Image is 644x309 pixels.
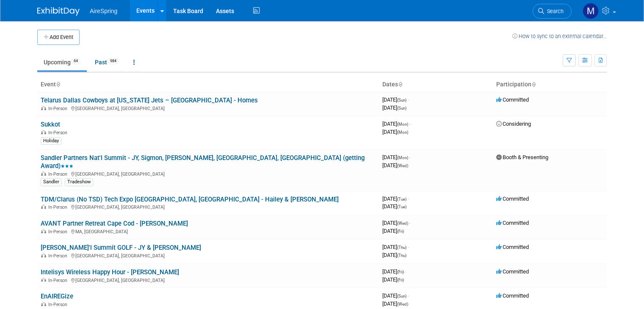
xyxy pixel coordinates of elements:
a: Upcoming64 [37,54,87,70]
span: 984 [108,58,119,64]
span: In-Person [48,171,70,177]
span: - [408,97,409,103]
span: - [409,121,411,127]
span: (Sun) [397,98,406,102]
span: In-Person [48,278,70,283]
span: Committed [496,292,529,299]
span: [DATE] [382,301,408,307]
span: Committed [496,220,529,226]
span: - [405,268,406,275]
span: In-Person [48,130,70,135]
a: EnAIREGize [41,292,73,300]
span: [DATE] [382,228,404,234]
img: In-Person Event [41,278,46,282]
span: (Wed) [397,163,408,168]
a: Sort by Event Name [56,81,60,88]
span: (Tue) [397,197,406,201]
a: Telarus Dallas Cowboys at [US_STATE] Jets – [GEOGRAPHIC_DATA] - Homes [41,97,258,104]
span: (Sun) [397,106,406,110]
a: Sukkot [41,121,60,128]
span: [DATE] [382,121,411,127]
img: In-Person Event [41,204,46,209]
span: Committed [496,196,529,202]
span: (Mon) [397,155,408,160]
a: [PERSON_NAME]'l Summit GOLF - JY & [PERSON_NAME] [41,244,201,251]
span: Considering [496,121,531,127]
th: Event [37,77,379,92]
span: AireSpring [90,8,117,14]
div: [GEOGRAPHIC_DATA], [GEOGRAPHIC_DATA] [41,252,376,259]
a: Sandler Partners Nat'l Summit - JY, Sigmon, [PERSON_NAME], [GEOGRAPHIC_DATA], [GEOGRAPHIC_DATA] (... [41,154,365,170]
span: (Thu) [397,245,406,250]
img: In-Person Event [41,106,46,110]
a: Intelisys Wireless Happy Hour - [PERSON_NAME] [41,268,179,276]
div: [GEOGRAPHIC_DATA], [GEOGRAPHIC_DATA] [41,203,376,210]
img: Matthew Peck [583,3,599,19]
img: In-Person Event [41,253,46,257]
span: (Fri) [397,270,404,274]
span: Committed [496,244,529,250]
span: (Thu) [397,253,406,258]
span: [DATE] [382,220,411,226]
span: In-Person [48,302,70,307]
span: In-Person [48,204,70,210]
img: In-Person Event [41,130,46,134]
span: - [408,292,409,299]
a: Sort by Start Date [398,81,402,88]
span: - [408,244,409,250]
span: Committed [496,97,529,103]
span: [DATE] [382,154,411,160]
div: [GEOGRAPHIC_DATA], [GEOGRAPHIC_DATA] [41,276,376,283]
img: In-Person Event [41,302,46,306]
span: (Mon) [397,122,408,127]
img: In-Person Event [41,171,46,176]
span: [DATE] [382,196,409,202]
span: 64 [71,58,80,64]
span: [DATE] [382,244,409,250]
span: - [408,196,409,202]
span: [DATE] [382,252,406,258]
span: In-Person [48,253,70,259]
span: (Mon) [397,130,408,135]
span: [DATE] [382,97,409,103]
img: In-Person Event [41,229,46,233]
span: [DATE] [382,276,404,283]
span: Committed [496,268,529,275]
span: Search [544,8,564,14]
th: Participation [493,77,607,92]
div: Sandler [41,178,62,186]
span: (Sun) [397,294,406,298]
a: TDM/Clarus (No TSD) Tech Expo [GEOGRAPHIC_DATA], [GEOGRAPHIC_DATA] - Hailey & [PERSON_NAME] [41,196,339,203]
div: Holiday [41,137,61,145]
div: [GEOGRAPHIC_DATA], [GEOGRAPHIC_DATA] [41,105,376,111]
span: (Fri) [397,278,404,282]
span: (Fri) [397,229,404,234]
a: How to sync to an external calendar... [512,33,607,39]
div: [GEOGRAPHIC_DATA], [GEOGRAPHIC_DATA] [41,170,376,177]
span: (Tue) [397,204,406,209]
a: Sort by Participation Type [531,81,536,88]
span: [DATE] [382,105,406,111]
span: [DATE] [382,203,406,210]
a: Past984 [88,54,125,70]
span: Booth & Presenting [496,154,548,160]
span: (Wed) [397,221,408,226]
span: In-Person [48,229,70,235]
th: Dates [379,77,493,92]
span: [DATE] [382,162,408,168]
div: MA, [GEOGRAPHIC_DATA] [41,228,376,235]
span: [DATE] [382,129,408,135]
a: Search [533,4,572,19]
a: AVANT Partner Retreat Cape Cod - [PERSON_NAME] [41,220,188,227]
span: [DATE] [382,268,406,275]
span: (Wed) [397,302,408,306]
img: ExhibitDay [37,7,80,16]
div: Tradeshow [65,178,93,186]
button: Add Event [37,30,80,45]
span: - [409,154,411,160]
span: [DATE] [382,292,409,299]
span: - [409,220,411,226]
span: In-Person [48,106,70,111]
